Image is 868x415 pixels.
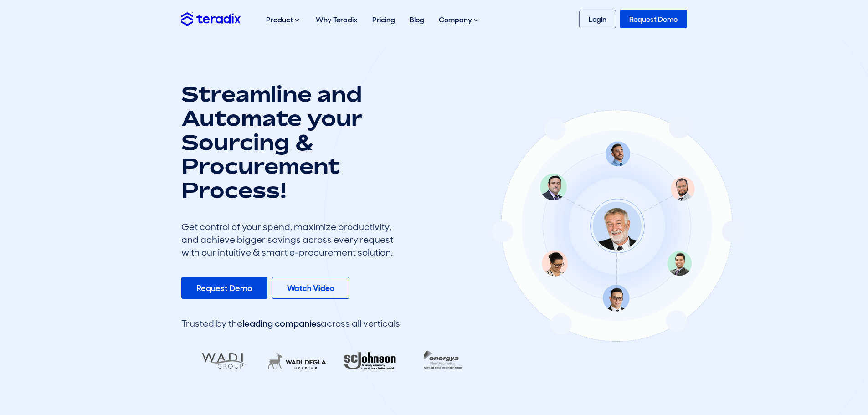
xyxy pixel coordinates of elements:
div: Company [431,5,488,35]
span: leading companies [242,318,321,329]
div: Product [259,5,308,35]
img: Teradix logo [181,12,241,26]
div: Get control of your spend, maximize productivity, and achieve bigger savings across every request... [181,220,400,259]
a: Request Demo [181,277,267,299]
a: Watch Video [272,277,349,299]
img: LifeMakers [259,346,333,376]
a: Why Teradix [308,5,365,34]
div: Trusted by the across all verticals [181,317,400,330]
b: Watch Video [287,283,334,294]
a: Login [579,10,616,28]
img: RA [332,346,406,376]
a: Request Demo [620,10,687,28]
a: Blog [402,5,431,34]
a: Pricing [365,5,402,34]
h1: Streamline and Automate your Sourcing & Procurement Process! [181,82,400,202]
